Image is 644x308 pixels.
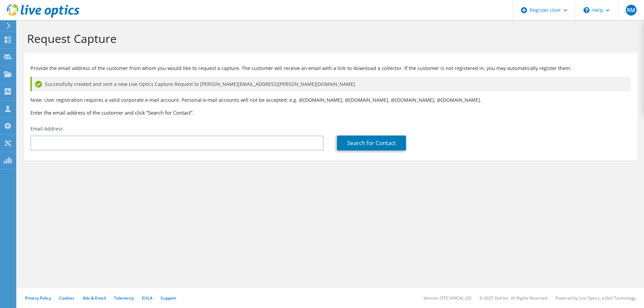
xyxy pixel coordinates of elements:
p: Provide the email address of the customer from whom you would like to request a capture. The cust... [30,65,630,72]
span: Successfully created and sent a new Live Optics Capture Request to [PERSON_NAME][EMAIL_ADDRESS][P... [45,80,355,88]
a: Ads & Email [83,295,106,301]
a: EULA [142,295,152,301]
li: © 2025 Dell Inc. All Rights Reserved [479,295,547,301]
li: Powered by Live Optics, a Dell Technology [555,295,636,301]
a: Telemetry [114,295,134,301]
label: Email Address [30,125,63,132]
a: Search for Contact [337,136,406,150]
a: Privacy Policy [25,295,51,301]
svg: \n [583,7,590,13]
a: Support [161,295,176,301]
h1: Request Capture [27,31,630,46]
a: Cookies [59,295,75,301]
span: RM [626,5,637,16]
p: Note: User registration requires a valid corporate e-mail account. Personal e-mail accounts will ... [30,96,630,104]
li: Version: [TECHNICAL_ID] [424,295,471,301]
h3: Enter the email address of the customer and click “Search for Contact”. [30,109,630,116]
